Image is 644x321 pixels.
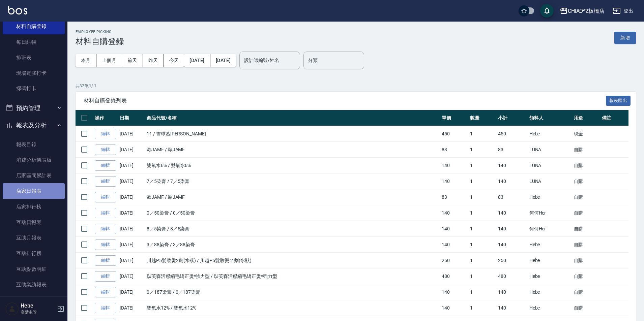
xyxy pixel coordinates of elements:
button: 報表匯出 [606,96,631,106]
td: [DATE] [118,189,145,205]
th: 備註 [600,110,628,126]
td: 140 [496,205,527,221]
a: 報表匯出 [606,97,631,103]
td: 450 [496,126,527,142]
td: 1 [468,268,497,284]
button: 今天 [164,54,184,67]
td: 140 [440,284,468,300]
button: 預約管理 [3,99,65,117]
a: 互助業績報表 [3,277,65,292]
button: 本月 [76,54,96,67]
button: 上個月 [96,54,122,67]
td: 140 [496,284,527,300]
td: 140 [496,300,527,316]
td: 140 [440,173,468,189]
a: 編輯 [95,224,116,234]
td: 1 [468,284,497,300]
td: 83 [496,189,527,205]
td: 自購 [572,142,601,158]
td: 450 [440,126,468,142]
td: 480 [496,268,527,284]
a: 互助日報表 [3,215,65,230]
td: 雙氧水6% / 雙氧水6% [145,158,440,173]
td: LUNA [528,173,572,189]
button: 新增 [614,32,636,44]
td: [DATE] [118,126,145,142]
td: [DATE] [118,173,145,189]
a: 編輯 [95,160,116,171]
td: 0／50染膏 / 0／50染膏 [145,205,440,221]
a: 編輯 [95,129,116,139]
a: 排班表 [3,50,65,65]
td: 250 [496,253,527,268]
td: 7／5染膏 / 7／5染膏 [145,173,440,189]
td: 1 [468,126,497,142]
td: Hebe [528,237,572,253]
td: Hebe [528,126,572,142]
td: 140 [440,300,468,316]
td: LUNA [528,142,572,158]
th: 領料人 [528,110,572,126]
button: [DATE] [210,54,236,67]
td: LUNA [528,158,572,173]
td: 自購 [572,237,601,253]
td: [DATE] [118,253,145,268]
td: Hebe [528,284,572,300]
td: [DATE] [118,268,145,284]
th: 單價 [440,110,468,126]
td: 140 [496,173,527,189]
h3: 材料自購登錄 [76,37,124,46]
a: 材料自購登錄 [3,19,65,34]
td: 250 [440,253,468,268]
a: 店家日報表 [3,183,65,199]
td: Hebe [528,253,572,268]
td: 83 [496,142,527,158]
td: 歐JAMF / 歐JAMF [145,189,440,205]
td: 自購 [572,205,601,221]
h5: Hebe [21,302,55,309]
a: 編輯 [95,255,116,266]
td: 83 [440,142,468,158]
td: 140 [440,158,468,173]
a: 全店業績分析表 [3,292,65,308]
td: 自購 [572,253,601,268]
th: 操作 [93,110,118,126]
a: 互助月報表 [3,230,65,246]
th: 小計 [496,110,527,126]
td: 11 / 雪球慕[PERSON_NAME] [145,126,440,142]
td: 自購 [572,284,601,300]
th: 用途 [572,110,601,126]
td: Hebe [528,300,572,316]
td: 140 [496,158,527,173]
th: 商品代號/名稱 [145,110,440,126]
td: 雙氧水12% / 雙氧水12% [145,300,440,316]
td: 8／5染膏 / 8／5染膏 [145,221,440,237]
td: 0／187染膏 / 0／187染膏 [145,284,440,300]
td: 何何Her [528,221,572,237]
a: 新增 [614,34,636,41]
td: 1 [468,205,497,221]
td: 琺芙森活感縮毛矯正燙*強力型 / 琺芙森活感縮毛矯正燙*強力型 [145,268,440,284]
td: 1 [468,221,497,237]
div: CHIAO^2板橋店 [568,7,605,15]
td: 83 [440,189,468,205]
a: 店家區間累計表 [3,168,65,183]
a: 編輯 [95,208,116,218]
img: Person [5,302,19,316]
p: 高階主管 [21,309,55,315]
td: 自購 [572,300,601,316]
td: 現金 [572,126,601,142]
td: Hebe [528,189,572,205]
td: 1 [468,300,497,316]
td: 歐JAMF / 歐JAMF [145,142,440,158]
a: 編輯 [95,239,116,250]
td: 自購 [572,173,601,189]
td: 何何Her [528,205,572,221]
td: 140 [496,221,527,237]
a: 編輯 [95,271,116,282]
a: 現場電腦打卡 [3,65,65,81]
td: [DATE] [118,284,145,300]
td: 3／88染膏 / 3／88染膏 [145,237,440,253]
td: [DATE] [118,300,145,316]
button: save [540,4,554,18]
